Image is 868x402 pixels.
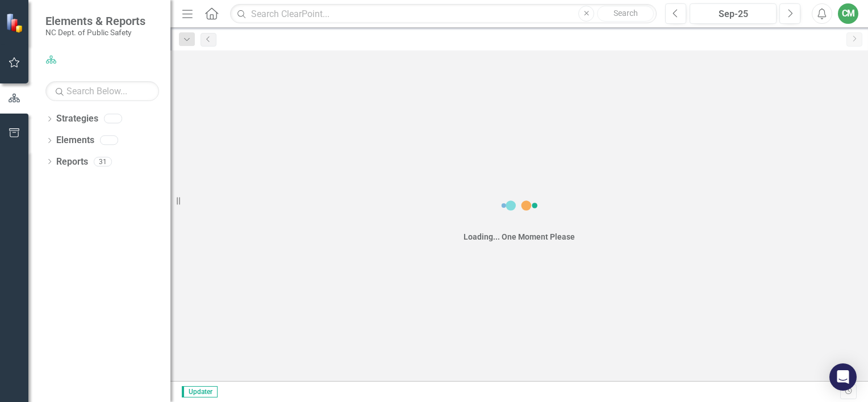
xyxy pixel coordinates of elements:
[829,363,857,391] div: Open Intercom Messenger
[464,231,575,242] div: Loading... One Moment Please
[182,386,218,397] span: Updater
[230,4,657,24] input: Search ClearPoint...
[5,12,26,33] img: ClearPoint Strategy
[45,14,145,28] span: Elements & Reports
[838,3,858,24] button: CM
[94,157,112,166] div: 31
[690,3,777,24] button: Sep-25
[56,156,88,169] a: Reports
[45,81,159,101] input: Search Below...
[597,6,654,22] button: Search
[56,134,94,147] a: Elements
[614,9,638,18] span: Search
[45,28,145,37] small: NC Dept. of Public Safety
[694,7,773,21] div: Sep-25
[56,112,98,125] a: Strategies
